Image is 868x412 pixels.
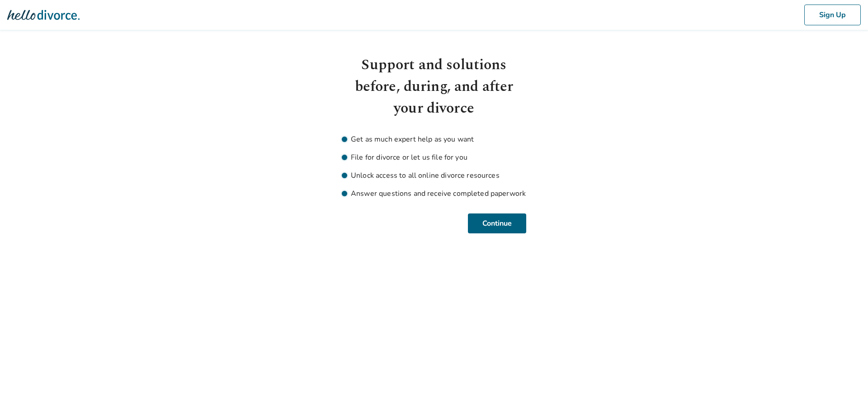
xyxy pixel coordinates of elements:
img: Hello Divorce Logo [7,6,80,24]
li: Unlock access to all online divorce resources [342,170,526,181]
li: Answer questions and receive completed paperwork [342,188,526,199]
li: Get as much expert help as you want [342,134,526,145]
button: Continue [468,213,526,233]
li: File for divorce or let us file for you [342,152,526,163]
h1: Support and solutions before, during, and after your divorce [342,54,526,119]
button: Sign Up [804,5,861,25]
